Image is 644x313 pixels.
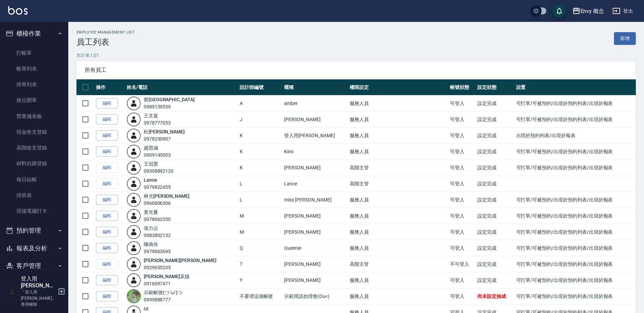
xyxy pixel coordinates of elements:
[144,200,190,207] div: 0960806306
[282,240,348,256] td: Queenie
[96,130,118,141] a: 編輯
[348,79,448,95] th: 權限設定
[348,95,448,112] td: 服務人員
[144,193,190,199] a: 林允[PERSON_NAME]
[125,79,238,95] th: 姓名/電話
[238,112,283,128] td: J
[282,144,348,160] td: Kimi
[127,177,141,191] img: user-login-man-human-body-mobile-person-512.png
[515,144,636,160] td: 可打單/可被預約/出現於預約列表/出現於報表
[76,37,135,47] h3: 員工列表
[282,192,348,208] td: miss [PERSON_NAME]
[448,144,476,160] td: 可登入
[127,273,141,287] img: user-login-man-human-body-mobile-person-512.png
[282,272,348,288] td: [PERSON_NAME]
[144,258,216,263] a: [PERSON_NAME][PERSON_NAME]
[348,112,448,128] td: 服務人員
[515,256,636,272] td: 可打單/可被預約/出現於預約列表/出現於報表
[476,95,515,112] td: 設定完成
[515,224,636,240] td: 可打單/可被預約/出現於預約列表/出現於報表
[96,195,118,205] a: 編輯
[238,288,283,304] td: 不要理這個帳號
[476,144,515,160] td: 設定完成
[515,79,636,95] th: 設置
[127,128,141,143] img: user-login-man-human-body-mobile-person-512.png
[348,160,448,176] td: 高階主管
[144,296,182,303] div: 0999888777
[3,140,66,156] a: 高階收支登錄
[448,95,476,112] td: 可登入
[348,272,448,288] td: 服務人員
[282,288,348,304] td: 示範用請勿理會(Ou<)
[515,95,636,112] td: 可打單/可被預約/出現於預約列表/出現於報表
[570,4,607,18] button: Envy 概念
[85,67,628,74] span: 所有員工
[448,272,476,288] td: 可登入
[144,161,158,167] a: 王冠憲
[3,187,66,203] a: 排班表
[348,176,448,192] td: 高階主管
[3,257,66,275] button: 客戶管理
[476,160,515,176] td: 設定完成
[8,6,28,15] img: Logo
[5,285,19,298] img: Person
[448,256,476,272] td: 不可登入
[282,160,348,176] td: [PERSON_NAME]
[476,79,515,95] th: 設定狀態
[282,224,348,240] td: [PERSON_NAME]
[3,77,66,92] a: 掛單列表
[127,241,141,255] img: user-login-man-human-body-mobile-person-512.png
[476,256,515,272] td: 設定完成
[144,216,171,223] div: 0978663350
[96,275,118,286] a: 編輯
[476,176,515,192] td: 設定完成
[144,168,173,175] div: 09308892120
[3,172,66,187] a: 每日結帳
[238,95,283,112] td: A
[515,208,636,224] td: 可打單/可被預約/出現於預約列表/出現於報表
[448,176,476,192] td: 可登入
[144,135,185,143] div: 0978230907
[476,224,515,240] td: 設定完成
[144,113,158,118] a: 王文嘉
[515,128,636,144] td: 出現於預約列表/出現於報表
[3,239,66,257] button: 報表及分析
[238,176,283,192] td: L
[448,112,476,128] td: 可登入
[127,225,141,239] img: user-login-man-human-body-mobile-person-512.png
[21,275,56,289] h5: 登入用[PERSON_NAME]
[3,156,66,171] a: 材料自購登錄
[144,97,195,102] a: 蔡[GEOGRAPHIC_DATA]
[238,144,283,160] td: K
[3,92,66,108] a: 座位開單
[448,192,476,208] td: 可登入
[477,294,506,299] span: 尚未設定抽成
[448,288,476,304] td: 可登入
[238,240,283,256] td: Q
[348,224,448,240] td: 服務人員
[282,95,348,112] td: amber
[348,192,448,208] td: 服務人員
[515,288,636,304] td: 可打單/可被預約/出現於預約列表/出現於報表
[96,227,118,237] a: 編輯
[448,208,476,224] td: 可登入
[476,272,515,288] td: 設定完成
[238,256,283,272] td: T
[127,112,141,127] img: user-login-man-human-body-mobile-person-512.png
[282,79,348,95] th: 暱稱
[144,242,158,247] a: 陳函伶
[614,32,636,45] a: 新增
[238,160,283,176] td: K
[144,152,171,159] div: 0909145003
[127,209,141,223] img: user-login-man-human-body-mobile-person-512.png
[238,208,283,224] td: M
[282,112,348,128] td: [PERSON_NAME]
[238,272,283,288] td: Y
[515,240,636,256] td: 可打單/可被預約/出現於預約列表/出現於報表
[144,248,171,255] div: 0979063695
[282,176,348,192] td: Lance
[348,256,448,272] td: 高階主管
[127,160,141,175] img: user-login-man-human-body-mobile-person-512.png
[144,209,158,215] a: 黃光蔓
[76,30,135,35] h2: Employee Management List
